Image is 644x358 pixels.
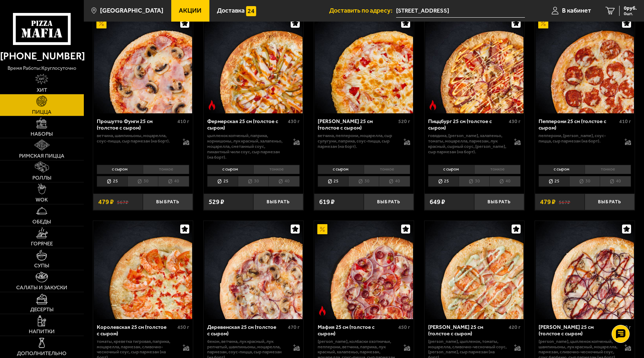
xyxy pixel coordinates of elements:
li: тонкое [585,165,631,175]
span: Доставить по адресу: [329,8,396,14]
span: Доставка [217,8,245,14]
p: ветчина, шампиньоны, моцарелла, соус-пицца, сыр пармезан (на борт). [97,133,176,144]
li: 25 [318,176,348,187]
img: Острое блюдо [428,100,438,110]
a: Чикен Ранч 25 см (толстое с сыром) [425,221,524,319]
span: Наборы [31,131,53,137]
span: [GEOGRAPHIC_DATA] [100,8,163,14]
li: 30 [459,176,489,187]
li: с сыром [539,165,585,175]
a: Чикен Барбекю 25 см (толстое с сыром) [535,221,635,319]
li: тонкое [253,165,300,175]
span: Акции [179,8,201,14]
img: Королевская 25 см (толстое с сыром) [94,221,192,319]
span: 410 г [177,118,189,124]
li: 25 [539,176,569,187]
span: 470 г [288,324,300,330]
span: Десерты [30,307,54,312]
div: [PERSON_NAME] 25 см (толстое с сыром) [539,324,617,337]
img: Чикен Барбекю 25 см (толстое с сыром) [536,221,634,319]
p: цыпленок копченый, паприка, корнишоны, лук красный, халапеньо, моцарелла, сметанный соус, пикантн... [207,133,286,160]
a: АкционныйОстрое блюдоМафия 25 см (толстое с сыром) [314,221,414,319]
div: Прошутто Фунги 25 см (толстое с сыром) [97,118,176,131]
span: 410 г [619,118,631,124]
span: 479 ₽ [540,199,555,205]
span: Напитки [29,329,55,334]
li: 40 [268,176,299,187]
span: проспект Крузенштерна, 4 [396,4,525,18]
a: Королевская 25 см (толстое с сыром) [93,221,193,319]
div: [PERSON_NAME] 25 см (толстое с сыром) [428,324,507,337]
span: 520 г [398,118,410,124]
li: тонкое [143,165,189,175]
div: Пепперони 25 см (толстое с сыром) [539,118,617,131]
li: 40 [600,176,631,187]
span: 0 шт. [624,12,637,16]
span: Пицца [32,109,51,115]
a: АкционныйПрошутто Фунги 25 см (толстое с сыром) [93,15,193,113]
div: Королевская 25 см (толстое с сыром) [97,324,176,337]
li: 25 [207,176,238,187]
span: Обеды [32,219,51,225]
div: Пиццбург 25 см (толстое с сыром) [428,118,507,131]
p: пепперони, [PERSON_NAME], соус-пицца, сыр пармезан (на борт). [539,133,618,144]
span: 529 ₽ [209,199,224,205]
p: ветчина, пепперони, моцарелла, сыр сулугуни, паприка, соус-пицца, сыр пармезан (на борт). [318,133,397,149]
a: Острое блюдоФермерская 25 см (толстое с сыром) [204,15,303,113]
a: Деревенская 25 см (толстое с сыром) [204,221,303,319]
span: WOK [36,197,48,203]
li: 25 [428,176,459,187]
li: 40 [158,176,189,187]
span: Хит [37,87,47,93]
img: Пиццбург 25 см (толстое с сыром) [425,15,523,113]
img: Пепперони 25 см (толстое с сыром) [536,15,634,113]
li: с сыром [97,165,143,175]
span: Римская пицца [19,153,64,159]
span: 649 ₽ [430,199,445,205]
p: говядина, [PERSON_NAME], халапеньо, томаты, моцарелла, пармезан, лук красный, сырный соус, [PERSO... [428,133,507,155]
div: Мафия 25 см (толстое с сыром) [318,324,396,337]
div: [PERSON_NAME] 25 см (толстое с сыром) [318,118,396,131]
a: Острое блюдоПиццбург 25 см (толстое с сыром) [425,15,524,113]
span: 430 г [509,118,521,124]
s: 567 ₽ [117,199,128,205]
img: Деревенская 25 см (толстое с сыром) [204,221,303,319]
span: Супы [34,263,49,268]
span: В кабинет [562,8,591,14]
img: Акционный [317,224,327,234]
span: Горячее [31,241,53,246]
img: Острое блюдо [317,306,327,316]
button: Выбрать [585,194,635,210]
li: 40 [489,176,520,187]
li: 30 [238,176,268,187]
img: Мафия 25 см (толстое с сыром) [315,221,413,319]
li: 25 [97,176,127,187]
img: Острое блюдо [207,100,217,110]
li: с сыром [428,165,474,175]
img: Прошутто Формаджио 25 см (толстое с сыром) [315,15,413,113]
li: 30 [569,176,600,187]
img: Фермерская 25 см (толстое с сыром) [204,15,303,113]
button: Выбрать [474,194,524,210]
a: Прошутто Формаджио 25 см (толстое с сыром) [314,15,414,113]
span: Дополнительно [17,351,67,356]
li: тонкое [364,165,410,175]
span: 450 г [398,324,410,330]
s: 567 ₽ [559,199,570,205]
span: 430 г [288,118,300,124]
div: Деревенская 25 см (толстое с сыром) [207,324,286,337]
span: 479 ₽ [98,199,114,205]
button: Выбрать [364,194,414,210]
button: Выбрать [253,194,303,210]
button: Выбрать [143,194,193,210]
li: с сыром [318,165,364,175]
li: 30 [348,176,379,187]
div: Фермерская 25 см (толстое с сыром) [207,118,286,131]
img: Прошутто Фунги 25 см (толстое с сыром) [94,15,192,113]
img: Чикен Ранч 25 см (толстое с сыром) [425,221,523,319]
li: тонкое [474,165,521,175]
li: с сыром [207,165,253,175]
input: Ваш адрес доставки [396,4,525,18]
span: 0 руб. [624,6,637,11]
span: 420 г [509,324,521,330]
